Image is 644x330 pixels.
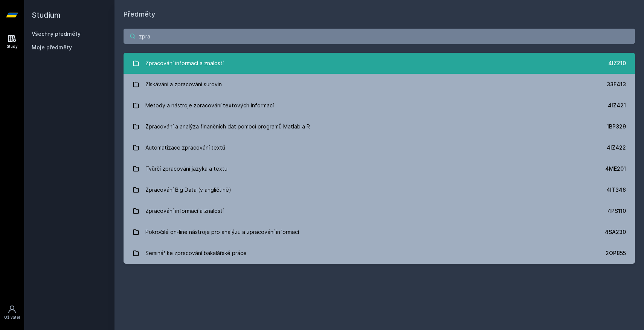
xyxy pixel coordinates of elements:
[145,246,247,261] div: Seminář ke zpracování bakalářské práce
[145,225,299,240] div: Pokročilé on-line nástroje pro analýzu a zpracování informací
[4,315,20,320] div: Uživatel
[124,116,635,137] a: Zpracování a analýza finančních dat pomocí programů Matlab a R 1BP329
[124,158,635,179] a: Tvůrčí zpracování jazyka a textu 4ME201
[145,98,274,113] div: Metody a nástroje zpracování textových informací
[124,179,635,200] a: Zpracování Big Data (v angličtině) 4IT346
[124,29,635,44] input: Název nebo ident předmětu…
[608,60,626,67] div: 4IZ210
[607,207,626,215] div: 4PS110
[145,140,225,155] div: Automatizace zpracování textů
[7,44,18,49] div: Study
[2,30,23,53] a: Study
[124,243,635,264] a: Seminář ke zpracování bakalářské práce 2OP855
[607,123,626,130] div: 1BP329
[32,44,72,51] span: Moje předměty
[145,161,227,176] div: Tvůrčí zpracování jazyka a textu
[145,182,231,197] div: Zpracování Big Data (v angličtině)
[124,137,635,158] a: Automatizace zpracování textů 4IZ422
[605,165,626,173] div: 4ME201
[607,144,626,151] div: 4IZ422
[606,249,626,257] div: 2OP855
[124,200,635,222] a: Zpracování informací a znalostí 4PS110
[608,102,626,109] div: 4IZ421
[124,222,635,243] a: Pokročilé on-line nástroje pro analýzu a zpracování informací 4SA230
[605,228,626,236] div: 4SA230
[145,203,224,218] div: Zpracování informací a znalostí
[124,53,635,74] a: Zpracování informací a znalostí 4IZ210
[145,77,222,92] div: Získávání a zpracování surovin
[145,119,310,134] div: Zpracování a analýza finančních dat pomocí programů Matlab a R
[124,9,635,20] h1: Předměty
[32,31,81,37] a: Všechny předměty
[606,186,626,194] div: 4IT346
[124,95,635,116] a: Metody a nástroje zpracování textových informací 4IZ421
[607,81,626,88] div: 33F413
[145,56,224,71] div: Zpracování informací a znalostí
[2,301,23,324] a: Uživatel
[124,74,635,95] a: Získávání a zpracování surovin 33F413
